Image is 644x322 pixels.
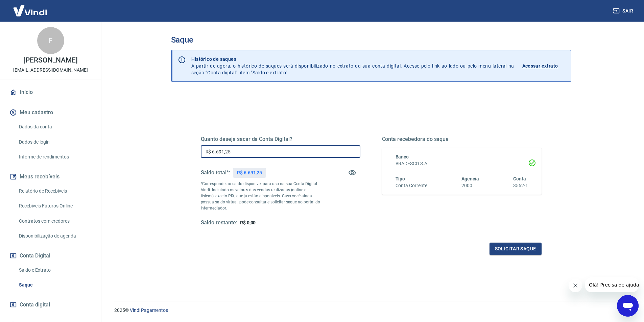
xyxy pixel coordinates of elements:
[16,229,93,243] a: Disponibilização de agenda
[20,300,50,309] span: Conta digital
[522,56,566,76] a: Acessar extrato
[16,214,93,228] a: Contratos com credores
[396,176,405,181] span: Tipo
[8,0,52,21] img: Vindi
[23,57,77,64] p: [PERSON_NAME]
[201,169,230,176] h5: Saldo total*:
[490,243,542,255] button: Solicitar saque
[16,135,93,149] a: Dados de login
[461,176,479,181] span: Agência
[8,297,93,312] a: Conta digital
[585,277,639,292] iframe: Mensagem da empresa
[8,85,93,100] a: Início
[191,56,514,76] p: A partir de agora, o histórico de saques será disponibilizado no extrato da sua conta digital. Ac...
[382,136,542,143] h5: Conta recebedora do saque
[461,182,479,189] h6: 2000
[191,56,514,63] p: Histórico de saques
[201,136,360,143] h5: Quanto deseja sacar da Conta Digital?
[201,219,237,226] h5: Saldo restante:
[16,278,93,292] a: Saque
[4,5,57,10] span: Olá! Precisa de ajuda?
[171,35,571,45] h3: Saque
[130,307,168,313] a: Vindi Pagamentos
[37,27,64,54] div: F
[237,169,262,176] p: R$ 6.691,25
[617,295,639,317] iframe: Botão para abrir a janela de mensagens
[201,181,320,211] p: *Corresponde ao saldo disponível para uso na sua Conta Digital Vindi. Incluindo os valores das ve...
[396,154,409,159] span: Banco
[569,279,582,292] iframe: Fechar mensagem
[612,5,636,17] button: Sair
[16,199,93,213] a: Recebíveis Futuros Online
[16,263,93,277] a: Saldo e Extrato
[396,160,528,167] h6: BRADESCO S.A.
[114,307,628,314] p: 2025 ©
[8,105,93,120] button: Meu cadastro
[16,150,93,164] a: Informe de rendimentos
[240,220,256,225] span: R$ 0,00
[513,176,526,181] span: Conta
[8,248,93,263] button: Conta Digital
[513,182,528,189] h6: 3552-1
[522,63,558,69] p: Acessar extrato
[16,184,93,198] a: Relatório de Recebíveis
[396,182,427,189] h6: Conta Corrente
[16,120,93,134] a: Dados da conta
[8,169,93,184] button: Meus recebíveis
[13,67,88,74] p: [EMAIL_ADDRESS][DOMAIN_NAME]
